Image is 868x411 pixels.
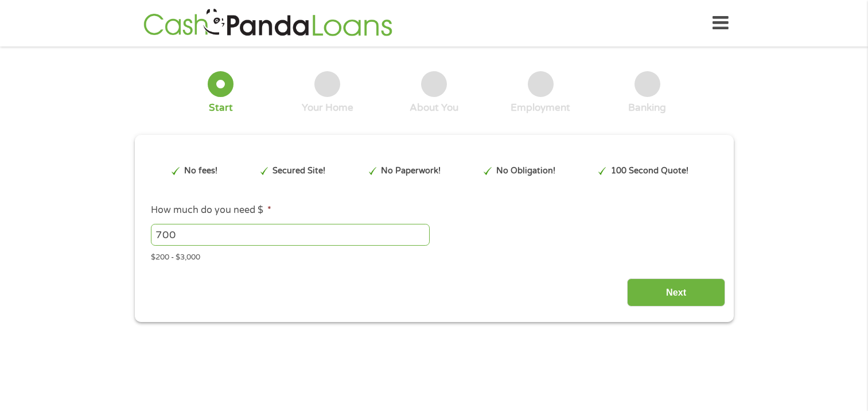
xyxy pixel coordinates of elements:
div: Your Home [302,102,353,114]
div: Employment [511,102,570,114]
input: Next [627,278,725,307]
div: About You [410,102,458,114]
label: How much do you need $ [151,204,271,216]
div: Start [209,102,233,114]
p: No Paperwork! [381,165,441,177]
div: Banking [628,102,666,114]
p: No fees! [184,165,217,177]
div: $200 - $3,000 [151,248,717,263]
p: No Obligation! [496,165,555,177]
p: 100 Second Quote! [611,165,688,177]
img: GetLoanNow Logo [140,7,396,40]
p: Secured Site! [273,165,325,177]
